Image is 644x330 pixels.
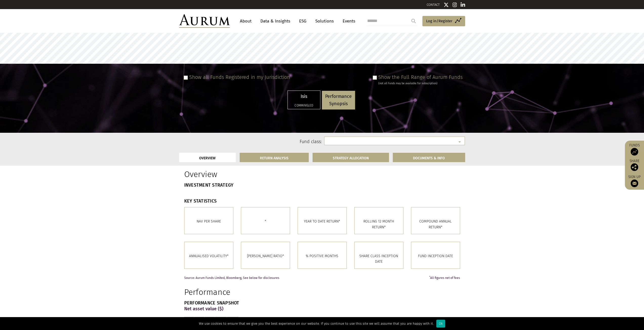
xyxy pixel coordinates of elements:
[184,300,239,306] strong: PERFORMANCE SNAPSHOT
[415,219,456,230] p: COMPOUND ANNUAL RETURN*
[627,175,641,187] a: Sign up
[184,182,234,188] strong: INVESTMENT STRATEGY
[237,16,254,26] a: About
[189,74,290,80] label: Show all Funds Registered in my Jurisdiction
[461,2,465,7] img: Linkedin icon
[184,169,318,179] h1: Overview
[408,16,419,26] input: Submit
[631,148,638,156] img: Access Funds
[340,16,355,26] a: Events
[184,276,279,280] span: Source: Aurum Funds Limited, Bloomberg, See below for disclosures
[258,16,293,26] a: Data & Insights
[427,3,440,7] a: CONTACT
[452,2,457,7] img: Instagram icon
[631,163,638,171] img: Share this post
[325,93,352,107] p: Performance Synopsis
[188,219,229,224] p: Nav per share
[429,276,460,280] span: All figures net of fees
[627,159,641,171] div: Share
[426,18,452,24] span: Log in/Register
[179,14,230,28] img: Aurum
[228,139,322,145] label: Fund class:
[444,2,449,7] img: Twitter icon
[313,16,336,26] a: Solutions
[291,93,317,100] p: Isis
[302,253,343,259] p: % POSITIVE MONTHS
[188,253,229,259] p: ANNUALISED VOLATILITY*
[302,219,343,224] p: YEAR TO DATE RETURN*
[631,180,638,187] img: Sign up to our newsletter
[184,306,223,312] strong: Net asset value ($)
[422,16,465,27] a: Log in/Register
[358,219,399,230] p: ROLLING 12 MONTH RETURN*
[378,81,463,86] div: (not all Funds may be available for subscription)
[436,320,445,327] div: Ok
[245,253,286,259] p: [PERSON_NAME] RATIO*
[313,153,389,162] a: STRATEGY ALLOCATION
[627,143,641,156] a: Funds
[378,74,463,80] label: Show the Full Range of Aurum Funds
[291,104,317,107] h5: Commingled
[184,198,217,204] strong: KEY STATISTICS
[297,16,309,26] a: ESG
[358,253,399,265] p: SHARE CLASS INCEPTION DATE
[415,253,456,259] p: FUND INCEPTION DATE
[393,153,465,162] a: DOCUMENTS & INFO
[240,153,309,162] a: RETURN ANALYSIS
[184,287,318,297] h1: Performance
